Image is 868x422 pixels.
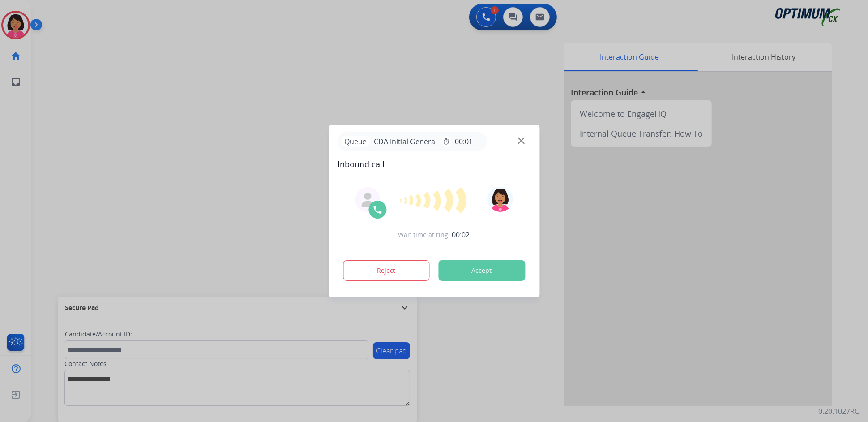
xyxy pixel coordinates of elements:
[372,204,383,215] img: call-icon
[398,230,450,239] span: Wait time at ring:
[818,406,859,417] p: 0.20.1027RC
[341,136,370,147] p: Queue
[488,187,513,212] img: avatar
[518,138,525,144] img: close-button
[455,136,473,147] span: 00:01
[370,136,440,147] span: CDA Initial General
[338,158,530,170] span: Inbound call
[438,260,525,281] button: Accept
[360,193,375,207] img: agent-avatar
[343,260,430,281] button: Reject
[442,138,449,145] mat-icon: timer
[452,229,470,240] span: 00:02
